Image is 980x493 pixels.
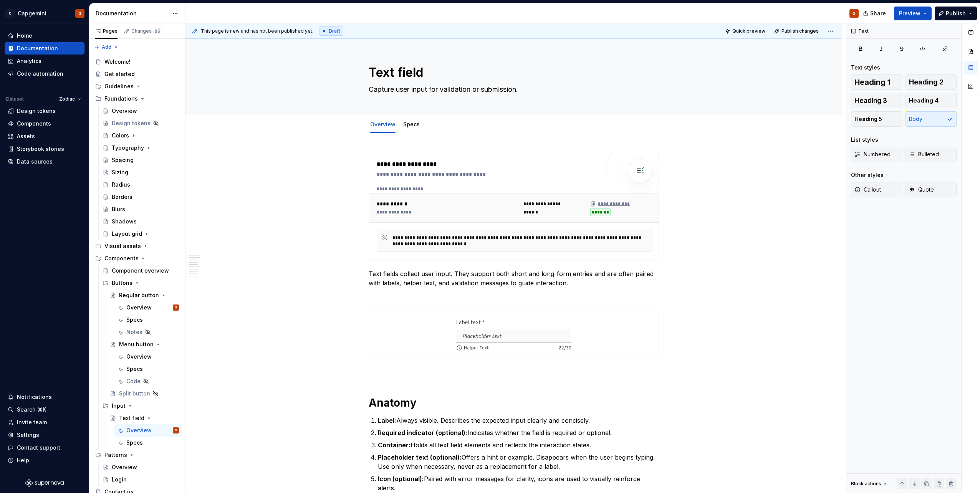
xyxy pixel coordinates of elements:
[732,28,765,34] span: Quick preview
[114,363,182,375] a: Specs
[112,267,169,275] div: Component overview
[403,121,420,127] a: Specs
[114,375,182,387] a: Code
[5,442,84,454] button: Contact support
[112,402,126,410] div: Input
[17,70,63,78] div: Code automation
[17,132,35,140] div: Assets
[859,7,891,20] button: Share
[112,205,125,213] div: Blurs
[18,10,46,17] div: Capgemini
[107,289,182,301] a: Regular button
[99,142,182,154] a: Typography
[870,10,886,17] span: Share
[723,26,769,36] button: Quick preview
[17,406,46,414] div: Search ⌘K
[5,130,84,142] a: Assets
[114,437,182,449] a: Specs
[5,105,84,117] a: Design tokens
[854,151,891,158] span: Numbered
[92,252,182,265] div: Components
[112,279,132,287] div: Buttons
[5,156,84,168] a: Data sources
[99,400,182,412] div: Input
[126,439,143,447] div: Specs
[99,203,182,215] a: Blurs
[909,97,939,104] span: Heading 4
[112,144,144,152] div: Typography
[102,44,111,50] span: Add
[99,473,182,486] a: Login
[153,28,161,34] span: 85
[119,390,150,397] div: Split button
[851,147,902,162] button: Numbered
[5,117,84,130] a: Components
[112,169,128,176] div: Sizing
[5,42,84,55] a: Documentation
[5,416,84,428] a: Invite team
[17,32,32,40] div: Home
[6,96,24,102] div: Dataset
[99,265,182,277] a: Component overview
[112,218,137,225] div: Shadows
[107,412,182,424] a: Text field
[851,136,878,144] div: List styles
[17,393,52,401] div: Notifications
[851,478,888,489] div: Block actions
[369,269,659,288] p: Text fields collect user input. They support both short and long-form entries and are often paire...
[854,186,881,194] span: Callout
[851,111,902,127] button: Heading 5
[5,391,84,403] button: Notifications
[378,417,396,424] strong: Label:
[906,74,957,90] button: Heading 2
[114,424,182,437] a: OverviewG
[5,9,15,18] div: C
[107,387,182,400] a: Split button
[17,431,39,439] div: Settings
[126,316,143,324] div: Specs
[367,83,657,96] textarea: Capture user input for validation or submission.
[17,419,47,426] div: Invite team
[851,93,902,108] button: Heading 3
[2,5,88,22] button: CCapgeminiG
[99,228,182,240] a: Layout grid
[367,116,399,132] div: Overview
[126,328,142,336] div: Notes
[946,10,966,17] span: Publish
[5,55,84,67] a: Analytics
[781,28,819,34] span: Publish changes
[5,454,84,467] button: Help
[378,453,659,471] p: Offers a hint or example. Disappears when the user begins typing. Use only when necessary, never ...
[906,93,957,108] button: Heading 4
[99,129,182,142] a: Colors
[851,171,884,179] div: Other styles
[104,242,141,250] div: Visual assets
[104,70,135,78] div: Get started
[5,404,84,416] button: Search ⌘K
[894,7,932,20] button: Preview
[329,28,340,34] span: Draft
[104,451,127,459] div: Patterns
[59,96,75,102] span: Zodiac
[378,429,467,437] strong: Required indicator (optional):
[378,453,462,461] strong: Placeholder text (optional):
[114,351,182,363] a: Overview
[104,255,139,262] div: Components
[112,476,127,483] div: Login
[175,304,177,311] div: G
[899,10,920,17] span: Preview
[400,116,423,132] div: Specs
[17,120,51,127] div: Components
[104,95,138,103] div: Foundations
[5,68,84,80] a: Code automation
[114,314,182,326] a: Specs
[126,365,143,373] div: Specs
[851,64,880,71] div: Text styles
[112,230,142,238] div: Layout grid
[99,215,182,228] a: Shadows
[854,115,882,123] span: Heading 5
[851,74,902,90] button: Heading 1
[114,326,182,338] a: Notes
[909,78,944,86] span: Heading 2
[378,440,659,450] p: Holds all text field elements and reflects the interaction states.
